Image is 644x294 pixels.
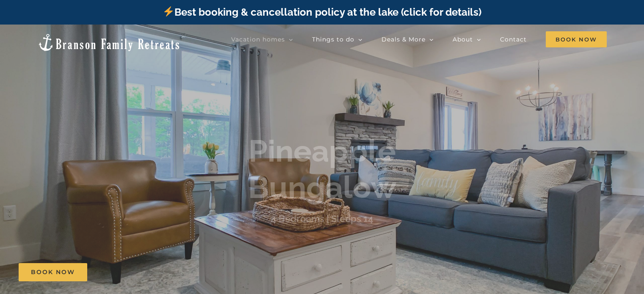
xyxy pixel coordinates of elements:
a: Deals & More [381,31,434,48]
span: Contact [500,36,527,42]
span: About [453,36,473,42]
img: Branson Family Retreats Logo [37,33,181,52]
a: Book Now [19,263,87,281]
a: Things to do [312,31,362,48]
a: About [453,31,481,48]
nav: Main Menu [231,31,607,48]
b: Pineapple Bungalow [248,132,396,205]
span: Things to do [312,36,354,42]
a: Vacation homes [231,31,293,48]
a: Best booking & cancellation policy at the lake (click for details) [163,6,481,18]
span: Book Now [546,31,607,47]
span: Vacation homes [231,36,285,42]
span: Deals & More [381,36,426,42]
span: Book Now [31,269,75,276]
a: Contact [500,31,527,48]
h3: 4 Bedrooms | Sleeps 14 [271,213,373,224]
img: ⚡️ [163,6,174,16]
